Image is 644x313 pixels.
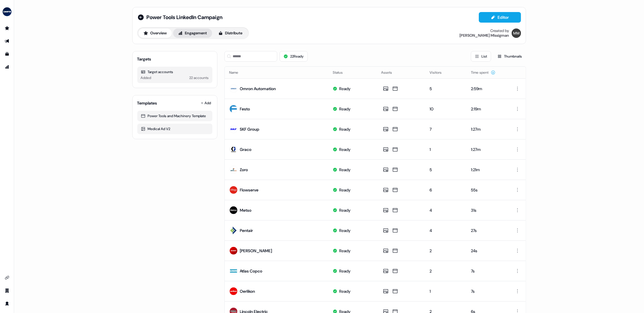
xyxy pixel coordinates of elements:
[333,67,350,78] button: Status
[339,228,351,233] div: Ready
[240,228,253,233] div: Pentair
[430,167,462,173] div: 5
[430,147,462,152] div: 1
[213,28,248,38] button: Distribute
[471,167,501,173] div: 1:21m
[339,288,351,294] div: Ready
[240,248,272,254] div: [PERSON_NAME]
[430,67,449,78] button: Visitors
[137,56,151,62] div: Targets
[240,207,252,213] div: Metso
[2,23,12,33] a: Go to prospects
[339,126,351,132] div: Ready
[240,86,276,92] div: Omron Automation
[460,33,509,38] div: [PERSON_NAME] Missigman
[240,147,252,152] div: Graco
[141,113,209,119] div: Power Tools and Machinery Template
[141,126,209,132] div: Medical Ad V2
[430,187,462,193] div: 6
[430,126,462,132] div: 7
[339,187,351,193] div: Ready
[471,248,501,254] div: 24s
[339,86,351,92] div: Ready
[147,14,223,21] span: Power Tools LinkedIn Campaign
[240,288,255,294] div: Oerlikon
[339,106,351,112] div: Ready
[493,51,526,62] button: Thumbnails
[229,67,246,78] button: Name
[430,207,462,213] div: 4
[2,36,12,46] a: Go to outbound experience
[471,187,501,193] div: 55s
[471,288,501,294] div: 7s
[190,75,209,81] div: 22 accounts
[471,67,496,78] button: Time spent
[471,147,501,152] div: 1:27m
[512,28,521,38] img: Morgan
[339,268,351,274] div: Ready
[240,167,248,173] div: Zoro
[471,106,501,112] div: 2:19m
[479,15,521,21] a: Editor
[240,268,263,274] div: Atlas Copco
[471,126,501,132] div: 1:27m
[173,28,212,38] button: Engagement
[430,106,462,112] div: 10
[491,28,509,33] div: Created by
[430,228,462,233] div: 4
[430,288,462,294] div: 1
[430,86,462,92] div: 5
[471,207,501,213] div: 31s
[430,268,462,274] div: 2
[479,12,521,23] button: Editor
[240,187,259,193] div: Flowserve
[339,248,351,254] div: Ready
[471,268,501,274] div: 7s
[2,299,12,308] a: Go to profile
[200,99,212,107] button: Add
[137,100,157,106] div: Templates
[240,126,260,132] div: SKF Group
[339,167,351,173] div: Ready
[471,228,501,233] div: 27s
[471,51,491,62] button: List
[471,86,501,92] div: 2:59m
[339,147,351,152] div: Ready
[141,75,151,81] div: Added
[141,69,209,75] div: Target accounts
[240,106,250,112] div: Festo
[2,286,12,295] a: Go to team
[280,51,308,62] button: 22Ready
[376,67,425,78] th: Assets
[339,207,351,213] div: Ready
[2,49,12,59] a: Go to templates
[2,273,12,282] a: Go to integrations
[430,248,462,254] div: 2
[2,62,12,72] a: Go to attribution
[138,28,172,38] button: Overview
